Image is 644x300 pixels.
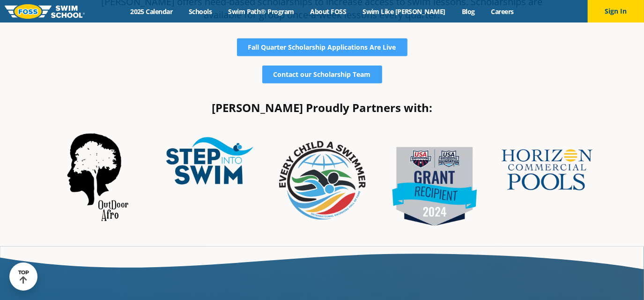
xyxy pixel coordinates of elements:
[122,7,181,16] a: 2025 Calendar
[237,38,407,56] a: Fall Quarter Scholarship Applications Are Live
[355,7,454,16] a: Swim Like [PERSON_NAME]
[5,4,85,19] img: FOSS Swim School Logo
[274,71,371,78] span: Contact our Scholarship Team
[248,44,396,51] span: Fall Quarter Scholarship Applications Are Live
[302,7,355,16] a: About FOSS
[220,7,302,16] a: Swim Path® Program
[46,102,599,113] h4: [PERSON_NAME] Proudly Partners with:
[453,7,483,16] a: Blog
[181,7,220,16] a: Schools
[18,270,29,284] div: TOP
[483,7,522,16] a: Careers
[262,66,382,83] a: Contact our Scholarship Team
